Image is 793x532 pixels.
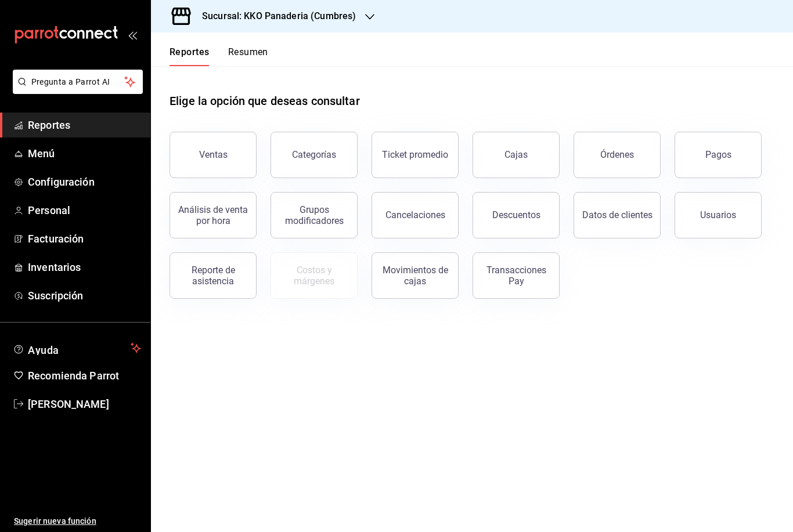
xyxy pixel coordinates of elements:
[675,132,762,178] button: Pagos
[170,46,268,66] div: navigation tabs
[700,209,736,220] div: Usuarios
[492,209,540,220] div: Descuentos
[13,70,143,94] button: Pregunta a Parrot AI
[177,265,249,287] div: Reporte de asistencia
[28,202,141,218] span: Personal
[480,265,552,287] div: Transacciones Pay
[372,252,459,299] button: Movimientos de cajas
[292,149,336,160] div: Categorías
[278,265,350,287] div: Costos y márgenes
[177,204,249,226] div: Análisis de venta por hora
[31,76,125,88] span: Pregunta a Parrot AI
[170,132,257,178] button: Ventas
[170,92,360,110] h1: Elige la opción que deseas consultar
[385,209,445,220] div: Cancelaciones
[379,265,451,287] div: Movimientos de cajas
[28,368,141,383] span: Recomienda Parrot
[372,132,459,178] button: Ticket promedio
[28,396,141,412] span: [PERSON_NAME]
[271,132,358,178] button: Categorías
[675,192,762,238] button: Usuarios
[28,288,141,303] span: Suscripción
[199,149,228,160] div: Ventas
[382,149,448,160] div: Ticket promedio
[170,252,257,299] button: Reporte de asistencia
[574,192,661,238] button: Datos de clientes
[473,252,560,299] button: Transacciones Pay
[574,132,661,178] button: Órdenes
[473,192,560,238] button: Descuentos
[228,46,268,66] button: Resumen
[473,132,560,178] a: Cajas
[170,46,210,66] button: Reportes
[600,149,634,160] div: Órdenes
[28,174,141,190] span: Configuración
[28,231,141,247] span: Facturación
[271,252,358,299] button: Contrata inventarios para ver este reporte
[582,209,653,220] div: Datos de clientes
[278,204,350,226] div: Grupos modificadores
[28,259,141,275] span: Inventarios
[28,146,141,161] span: Menú
[8,84,143,96] a: Pregunta a Parrot AI
[28,117,141,133] span: Reportes
[193,9,356,23] h3: Sucursal: KKO Panaderia (Cumbres)
[271,192,358,238] button: Grupos modificadores
[372,192,459,238] button: Cancelaciones
[170,192,257,238] button: Análisis de venta por hora
[504,148,528,162] div: Cajas
[128,30,137,39] button: open_drawer_menu
[705,149,731,160] div: Pagos
[28,341,126,355] span: Ayuda
[14,515,141,527] span: Sugerir nueva función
